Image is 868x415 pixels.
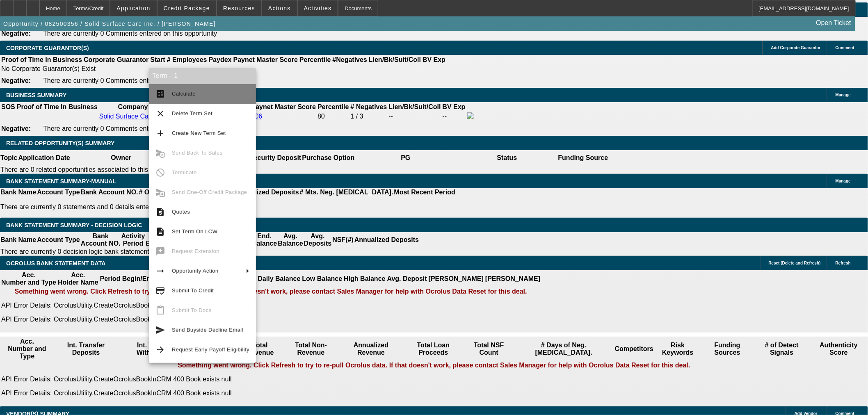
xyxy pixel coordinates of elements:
th: Total Loan Proceeds [403,337,464,360]
mat-icon: arrow_right_alt [155,266,165,276]
span: Manage [836,93,851,97]
th: Annualized Deposits [234,188,299,196]
button: Resources [217,0,261,16]
span: There are currently 0 Comments entered on this opportunity [43,77,217,84]
span: Resources [223,5,255,11]
div: 80 [318,113,349,120]
th: Risk Keywords [655,337,701,360]
th: Funding Source [558,150,609,166]
th: Period Begin/End [100,271,155,287]
b: Percentile [318,103,349,110]
mat-icon: credit_score [155,286,165,296]
th: SOS [1,103,16,111]
mat-icon: description [155,227,165,237]
th: NSF(#) [332,232,354,248]
span: Manage [836,179,851,183]
a: 706 [251,113,263,120]
span: Application [116,5,150,11]
mat-icon: add [155,128,165,138]
b: Company [118,103,148,110]
span: Request Early Payoff Eligibility [172,347,249,353]
p: API Error Details: OcrolusUtility.CreateOcrolusBookInCRM 400 Book exists null [1,376,867,383]
a: Solid Surface Care Inc. [99,113,167,120]
th: Acc. Number and Type [1,271,57,287]
th: Most Recent Period [394,188,456,196]
th: Authenticity Score [811,337,867,360]
th: Avg. Deposit [387,271,427,287]
th: Avg. Daily Balance [242,271,301,287]
p: API Error Details: OcrolusUtility.CreateOcrolusBookInCRM 400 Book exists null [1,390,867,397]
th: Total Revenue [238,337,282,360]
b: #Negatives [333,56,368,63]
span: Opportunity Action [172,268,219,274]
p: API Error Details: OcrolusUtility.CreateOcrolusBookInCRM 400 Book exists null [1,302,540,309]
b: BV Exp [443,103,466,110]
b: Paydex [209,56,232,63]
mat-icon: clear [155,109,165,119]
th: Security Deposit [249,150,302,166]
th: Activity Period [121,232,146,248]
b: Negative: [1,77,31,84]
th: Int. Transfer Deposits [54,337,118,360]
span: BANK STATEMENT SUMMARY-MANUAL [6,178,116,185]
b: # Negatives [351,103,387,110]
th: Int. Transfer Withdrawals [119,337,193,360]
span: Activities [304,5,332,11]
th: Annualized Deposits [354,232,419,248]
span: Send Buyside Decline Email [172,327,243,333]
b: Negative: [1,125,31,132]
span: CORPORATE GUARANTOR(S) [6,45,89,51]
b: OcrolusUtility.CreateOcrolusBookInCRM 400 Book exists null [178,362,690,369]
button: Activities [298,0,338,16]
th: Bank Account NO. [80,232,121,248]
th: Competitors [614,337,654,360]
span: Add Corporate Guarantor [771,46,821,50]
th: Beg. Balance [145,232,171,248]
b: # Employees [167,56,207,63]
th: Proof of Time In Business [16,103,98,111]
button: Credit Package [158,0,216,16]
span: Refresh [836,261,851,265]
th: Application Date [18,150,70,166]
p: There are currently 0 statements and 0 details entered on this opportunity [0,203,455,211]
span: BUSINESS SUMMARY [6,92,66,98]
span: Credit Package [164,5,210,11]
td: -- [388,112,441,121]
b: Corporate Guarantor [84,56,148,63]
b: Lien/Bk/Suit/Coll [389,103,441,110]
span: RELATED OPPORTUNITY(S) SUMMARY [6,140,114,146]
span: Delete Term Set [172,110,212,116]
span: Bank Statement Summary - Decision Logic [6,222,142,228]
img: facebook-icon.png [467,112,474,119]
th: Purchase Option [302,150,355,166]
th: Funding Sources [702,337,753,360]
mat-icon: calculate [155,89,165,99]
th: [PERSON_NAME] [485,271,541,287]
th: Proof of Time In Business [1,56,82,64]
span: Comment [836,46,854,50]
th: # Mts. Neg. [MEDICAL_DATA]. [299,188,394,196]
span: Quotes [172,209,190,215]
th: Account Type [37,232,80,248]
div: 1 / 3 [351,113,387,120]
td: No Corporate Guarantor(s) Exist [1,65,449,73]
mat-icon: request_quote [155,207,165,217]
td: -- [442,112,466,121]
th: Avg. Balance [277,232,303,248]
a: Open Ticket [813,16,854,30]
span: OCROLUS BANK STATEMENT DATA [6,260,105,267]
span: Set Term On LCW [172,228,217,235]
b: Start [150,56,165,63]
th: End. Balance [251,232,277,248]
mat-icon: arrow_forward [155,345,165,355]
th: # Of Periods [139,188,178,196]
button: Application [110,0,156,16]
span: Opportunity / 082500356 / Solid Surface Care Inc. / [PERSON_NAME] [3,21,216,27]
th: Owner [71,150,172,166]
mat-icon: send [155,325,165,335]
th: # of Detect Signals [754,337,810,360]
th: Status [457,150,558,166]
p: API Error Details: OcrolusUtility.CreateOcrolusBookInCRM 400 Book exists null [1,316,540,323]
span: Calculate [172,91,196,97]
b: BV Exp [423,56,445,63]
